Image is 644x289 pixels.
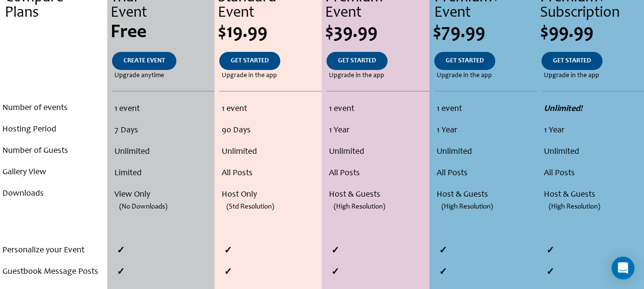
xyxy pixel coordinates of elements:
li: Limited [114,163,212,184]
span: GET STARTED [446,58,484,64]
span: CREATE EVENT [123,58,165,64]
li: All Posts [222,163,319,184]
li: Host & Guests [544,184,642,206]
span: (High Resolution) [441,196,493,218]
li: 1 Year [544,120,642,141]
li: All Posts [329,163,427,184]
li: Unlimited [437,141,534,163]
span: . [51,23,56,42]
li: Guestbook Message Posts [2,261,105,283]
div: Open Intercom Messenger [612,257,634,279]
li: Host & Guests [329,184,427,206]
a: GET STARTED [219,52,280,70]
div: $19.99 [218,23,322,42]
span: Upgrade in the app [222,70,277,81]
li: Number of Guests [2,140,105,162]
a: GET STARTED [434,52,495,70]
a: CREATE EVENT [112,52,176,70]
span: Upgrade in the app [437,70,492,81]
span: GET STARTED [338,58,376,64]
li: Unlimited [544,141,642,163]
li: Host & Guests [437,184,534,206]
li: 1 Year [329,120,427,141]
span: (Std Resolution) [226,196,274,218]
li: Hosting Period [2,119,105,140]
span: GET STARTED [231,58,269,64]
span: . [53,58,55,64]
li: 1 Year [437,120,534,141]
div: $79.99 [433,23,537,42]
span: GET STARTED [553,58,591,64]
li: View Only [114,184,212,206]
li: 1 event [222,99,319,120]
li: 90 Days [222,120,319,141]
strong: Unlimited! [544,105,583,113]
li: 1 event [437,99,534,120]
li: Host Only [222,184,319,206]
span: Upgrade in the app [329,70,384,81]
li: All Posts [544,163,642,184]
span: (High Resolution) [334,196,385,218]
li: 1 event [114,99,212,120]
span: Upgrade anytime [114,70,164,81]
li: Number of events [2,98,105,119]
li: Unlimited [222,141,319,163]
li: Unlimited [114,141,212,163]
div: $39.99 [325,23,429,42]
span: (No Downloads) [119,196,167,218]
li: 7 Days [114,120,212,141]
li: Unlimited [329,141,427,163]
li: Downloads [2,183,105,205]
span: . [53,72,55,79]
li: Gallery View [2,162,105,183]
span: (High Resolution) [549,196,600,218]
div: Free [111,23,215,42]
a: GET STARTED [327,52,388,70]
li: Personalize your Event [2,240,105,261]
li: All Posts [437,163,534,184]
li: 1 event [329,99,427,120]
span: Upgrade in the app [544,70,599,81]
div: $99.99 [540,23,644,42]
a: GET STARTED [542,52,603,70]
a: . [41,52,66,70]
